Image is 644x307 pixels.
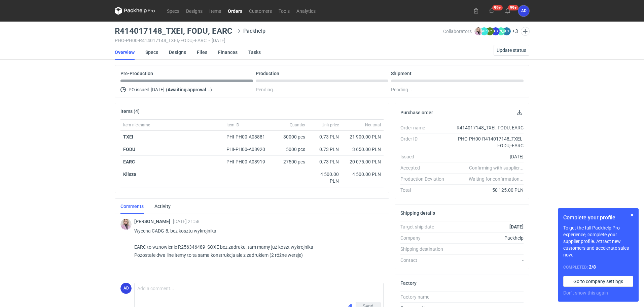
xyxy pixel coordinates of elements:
div: PHO-PH00-R414017148_TXEI,-FODU,-EARC [DATE] [115,38,443,43]
div: 4 500.00 PLN [311,171,339,184]
a: Finances [218,45,238,60]
a: Overview [115,45,135,60]
button: Don’t show this again [563,289,608,296]
a: Specs [145,45,158,60]
div: PHI-PH00-A08919 [226,158,272,165]
div: Target ship date [400,223,450,230]
strong: TXEI [123,134,133,140]
div: Order name [400,124,450,131]
button: Edit collaborators [521,27,530,36]
div: 27500 pcs [274,156,308,168]
div: 4 500.00 PLN [344,171,381,178]
div: Packhelp [450,235,524,241]
figcaption: ŁS [503,27,511,35]
strong: Klisze [123,172,136,177]
span: [DATE] [151,86,165,94]
a: Customers [246,7,275,15]
button: 99+ [502,5,513,16]
div: 21 900.00 PLN [344,133,381,140]
button: AD [518,5,529,17]
a: Tools [275,7,293,15]
p: Wycena CADG-8, bez kosztu wykrojnika EARC to wznowienie R256346489_SOXE bez zadruku, tam mamy już... [134,227,378,259]
div: - [450,257,524,264]
a: Analytics [293,7,319,15]
div: Anita Dolczewska [120,283,132,294]
div: PO issued [120,86,253,94]
a: Specs [164,7,183,15]
strong: EARC [123,159,135,164]
a: Files [197,45,207,60]
figcaption: [PERSON_NAME] [497,27,505,35]
a: Activity [154,199,171,214]
div: 30000 pcs [274,131,308,143]
img: Klaudia Wiśniewska [120,219,132,230]
a: Items [206,7,224,15]
div: Company [400,235,450,241]
h2: Purchase order [400,110,433,115]
svg: Packhelp Pro [115,7,155,15]
span: Item ID [226,122,239,128]
div: [DATE] [450,153,524,160]
button: +3 [512,28,518,34]
div: Completed: [563,264,633,271]
figcaption: AD [120,283,132,294]
a: Comments [120,199,144,214]
span: [PERSON_NAME] [134,219,173,224]
div: R414017148_TXEI, FODU, EARC [450,124,524,131]
span: Quantity [290,122,305,128]
div: 3 650.00 PLN [344,146,381,153]
div: Factory name [400,294,450,300]
a: Designs [183,7,206,15]
div: Production Deviation [400,176,450,182]
span: Item nickname [123,122,150,128]
figcaption: AD [492,27,500,35]
p: Production [256,71,279,76]
span: ) [210,87,212,92]
span: • [208,38,210,43]
strong: Awaiting approval... [168,87,210,92]
a: Designs [169,45,186,60]
div: Anita Dolczewska [518,5,529,17]
strong: FODU [123,147,135,152]
div: PHI-PH00-A08920 [226,146,272,153]
p: To get the full Packhelp Pro experience, complete your supplier profile. Attract new customers an... [563,224,633,258]
div: Contact [400,257,450,264]
span: Collaborators [443,29,472,34]
div: 0.73 PLN [311,158,339,165]
strong: [DATE] [509,224,524,229]
a: Orders [224,7,246,15]
h3: R414017148_TXEI, FODU, EARC [115,27,232,35]
strong: 2 / 8 [589,264,596,270]
button: Update status [494,45,529,56]
div: Issued [400,153,450,160]
figcaption: MP [480,27,488,35]
h2: Shipping details [400,210,435,216]
button: Skip for now [628,211,636,219]
span: [DATE] 21:58 [173,219,200,224]
span: Pending... [256,86,277,94]
div: 5000 pcs [274,143,308,156]
span: ( [166,87,168,92]
div: - [450,294,524,300]
a: Tasks [248,45,261,60]
div: 20 075.00 PLN [344,158,381,165]
h2: Items (4) [120,109,140,114]
div: 50 125.00 PLN [450,187,524,193]
div: PHI-PH00-A08881 [226,133,272,140]
div: Accepted [400,164,450,171]
div: Order ID [400,135,450,149]
span: Update status [497,48,526,53]
div: PHO-PH00-R414017148_TXEI,-FODU,-EARC [450,135,524,149]
div: Shipping destination [400,246,450,252]
span: Unit price [322,122,339,128]
a: Go to company settings [563,276,633,287]
h2: Factory [400,280,417,286]
em: Waiting for confirmation... [469,176,524,182]
img: Klaudia Wiśniewska [474,27,482,35]
div: Pending... [391,86,524,94]
div: 0.73 PLN [311,133,339,140]
p: Pre-Production [120,71,153,76]
button: 99+ [487,5,497,16]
